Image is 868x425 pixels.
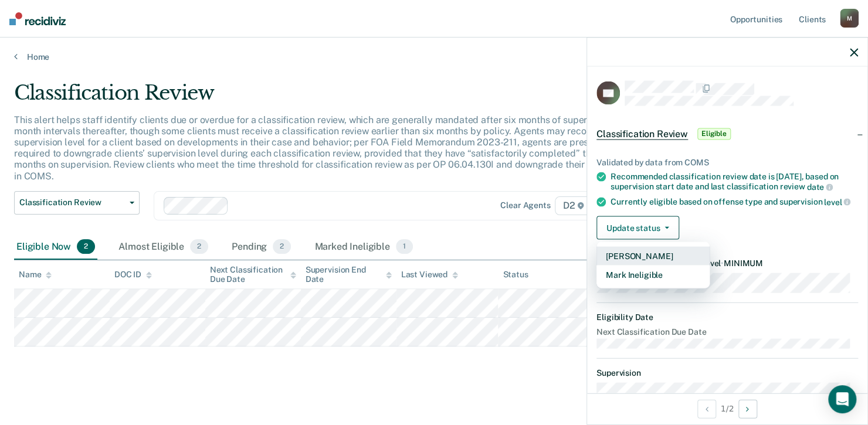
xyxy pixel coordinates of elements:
[596,327,858,336] dt: Next Classification Due Date
[721,259,724,268] span: •
[312,234,415,260] div: Marked Ineligible
[738,399,757,418] button: Next Opportunity
[14,52,854,62] a: Home
[14,114,658,182] p: This alert helps staff identify clients due or overdue for a classification review, which are gen...
[306,265,392,285] div: Supervision End Date
[840,9,859,28] div: M
[555,196,592,215] span: D2
[596,247,710,266] button: [PERSON_NAME]
[697,399,716,418] button: Previous Opportunity
[611,196,858,207] div: Currently eligible based on offense type and supervision
[396,239,413,254] span: 1
[14,81,665,114] div: Classification Review
[596,266,710,284] button: Mark Ineligible
[587,393,867,424] div: 1 / 2
[116,234,211,260] div: Almost Eligible
[596,157,858,167] div: Validated by data from COMS
[19,198,125,208] span: Classification Review
[596,312,858,322] dt: Eligibility Date
[828,385,856,413] div: Open Intercom Messenger
[114,270,152,280] div: DOC ID
[500,200,550,210] div: Clear agents
[401,270,458,280] div: Last Viewed
[596,368,858,378] dt: Supervision
[587,115,867,152] div: Classification ReviewEligible
[806,182,832,192] span: date
[210,265,296,285] div: Next Classification Due Date
[229,234,293,260] div: Pending
[9,12,66,25] img: Recidiviz
[596,128,688,140] span: Classification Review
[77,239,95,254] span: 2
[503,270,528,280] div: Status
[611,172,858,192] div: Recommended classification review date is [DATE], based on supervision start date and last classi...
[824,197,850,206] span: level
[596,259,858,268] dt: Recommended Supervision Level MINIMUM
[190,239,208,254] span: 2
[19,270,52,280] div: Name
[697,128,731,140] span: Eligible
[273,239,291,254] span: 2
[14,234,97,260] div: Eligible Now
[596,216,679,240] button: Update status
